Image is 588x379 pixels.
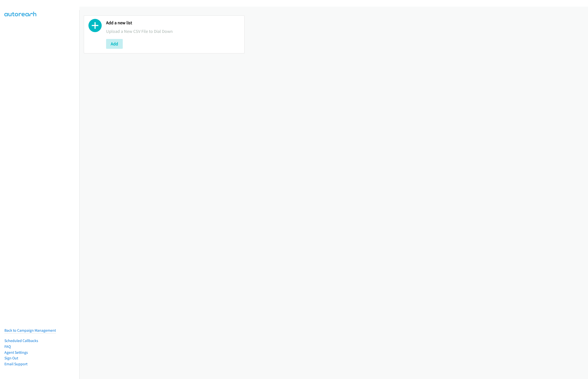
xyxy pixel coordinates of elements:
[106,39,123,49] button: Add
[4,362,27,366] a: Email Support
[4,328,56,333] a: Back to Campaign Management
[4,356,18,360] a: Sign Out
[106,20,240,26] h2: Add a new list
[4,350,28,355] a: Agent Settings
[4,338,38,343] a: Scheduled Callbacks
[4,344,11,349] a: FAQ
[106,28,240,35] p: Upload a New CSV File to Dial Down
